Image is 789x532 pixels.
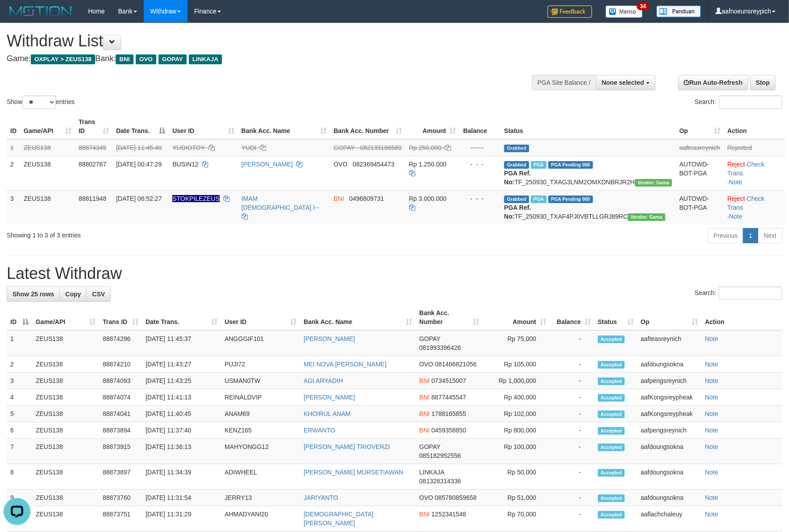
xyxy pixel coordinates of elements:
[504,161,529,169] span: Grabbed
[142,464,221,490] td: [DATE] 11:34:39
[705,443,718,450] a: Note
[304,335,355,342] a: [PERSON_NAME]
[7,32,517,50] h1: Withdraw List
[431,377,466,384] span: Copy 0734515007 to clipboard
[409,161,447,168] span: Rp 1.250.000
[99,305,142,330] th: Trans ID: activate to sort column ascending
[32,356,99,373] td: ZEUS138
[419,427,430,434] span: BNI
[459,114,501,139] th: Balance
[7,464,32,490] td: 8
[656,5,701,17] img: panduan.png
[419,377,430,384] span: BNI
[531,161,547,169] span: Marked by aafsreyleap
[304,377,343,384] a: AGI ARYADIH
[637,305,701,330] th: Op: activate to sort column ascending
[330,114,405,139] th: Bank Acc. Number: activate to sort column ascending
[435,494,476,501] span: Copy 085780859658 to clipboard
[334,195,344,202] span: BNI
[483,490,550,506] td: Rp 51,000
[431,511,466,518] span: Copy 1252341548 to clipboard
[304,469,403,476] a: [PERSON_NAME] MURSETIAWAN
[304,443,390,450] a: [PERSON_NAME] TRIOVERZI
[550,305,594,330] th: Balance: activate to sort column ascending
[221,373,300,389] td: USMAN0TW
[221,389,300,406] td: REINALDVIP
[605,5,643,18] img: Button%20Memo.svg
[349,195,384,202] span: Copy 0496809731 to clipboard
[7,406,32,422] td: 5
[221,490,300,506] td: JERRY13
[99,422,142,439] td: 88873894
[300,305,416,330] th: Bank Acc. Name: activate to sort column ascending
[676,114,724,139] th: Op: activate to sort column ascending
[637,464,701,490] td: aafdoungsokna
[431,394,466,401] span: Copy 8877445547 to clipboard
[637,422,701,439] td: aafpengsreynich
[483,422,550,439] td: Rp 800,000
[32,439,99,464] td: ZEUS138
[724,114,785,139] th: Action
[550,490,594,506] td: -
[598,361,625,369] span: Accepted
[242,144,256,151] a: YUDI
[159,54,187,64] span: GOPAY
[637,389,701,406] td: aafKongsreypheak
[419,452,461,459] span: Copy 085182952556 to clipboard
[142,305,221,330] th: Date Trans.: activate to sort column ascending
[550,389,594,406] td: -
[405,114,459,139] th: Amount: activate to sort column ascending
[705,394,718,401] a: Note
[419,410,430,417] span: BNI
[7,490,32,506] td: 9
[172,144,205,151] span: YUDIOTOY
[598,511,625,519] span: Accepted
[7,227,322,240] div: Showing 1 to 3 of 3 entries
[99,439,142,464] td: 88873915
[20,190,75,224] td: ZEUS138
[142,406,221,422] td: [DATE] 11:40:45
[719,287,782,300] input: Search:
[724,139,785,156] td: Rejected
[221,506,300,532] td: AHMADYANI20
[116,54,133,64] span: BNI
[7,114,20,139] th: ID
[142,389,221,406] td: [DATE] 11:41:13
[7,389,32,406] td: 4
[550,439,594,464] td: -
[116,195,162,202] span: [DATE] 06:52:27
[99,389,142,406] td: 88874074
[221,406,300,422] td: ANAM69
[501,190,676,224] td: TF_250930_TXAF4PJ0VBTLLGRJ89RC
[550,356,594,373] td: -
[676,139,724,156] td: aafteasreynich
[727,161,764,177] a: Check Trans
[7,422,32,439] td: 6
[705,511,718,518] a: Note
[32,389,99,406] td: ZEUS138
[7,287,60,302] a: Show 25 rows
[678,75,748,90] a: Run Auto-Refresh
[7,330,32,356] td: 1
[501,156,676,190] td: TF_250930_TXAG3LNM2OMXDNBRJR2H
[550,330,594,356] td: -
[504,170,531,186] b: PGA Ref. No:
[116,161,162,168] span: [DATE] 00:47:29
[31,54,95,64] span: OXPLAY > ZEUS138
[32,490,99,506] td: ZEUS138
[221,305,300,330] th: User ID: activate to sort column ascending
[416,305,483,330] th: Bank Acc. Number: activate to sort column ascending
[431,427,466,434] span: Copy 0459358850 to clipboard
[238,114,330,139] th: Bank Acc. Name: activate to sort column ascending
[409,195,447,202] span: Rp 3.000.000
[705,377,718,384] a: Note
[637,406,701,422] td: aafKongsreypheak
[189,54,222,64] span: LINKAJA
[99,506,142,532] td: 88873751
[705,494,718,501] a: Note
[65,291,81,298] span: Copy
[409,144,441,151] span: Rp 250.000
[32,506,99,532] td: ZEUS138
[7,265,782,283] h1: Latest Withdraw
[419,511,430,518] span: BNI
